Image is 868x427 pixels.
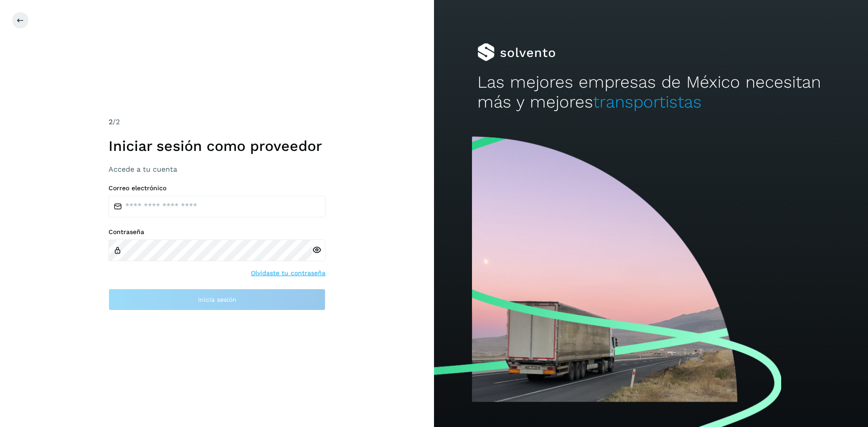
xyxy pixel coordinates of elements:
[108,137,325,155] h1: Iniciar sesión como proveedor
[477,72,825,113] h2: Las mejores empresas de México necesitan más y mejores
[108,228,325,236] label: Contraseña
[108,289,325,310] button: Inicia sesión
[593,92,702,112] span: transportistas
[108,117,113,126] span: 2
[198,296,236,303] span: Inicia sesión
[108,165,325,174] h3: Accede a tu cuenta
[251,268,325,278] a: Olvidaste tu contraseña
[108,117,325,127] div: /2
[108,184,325,192] label: Correo electrónico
